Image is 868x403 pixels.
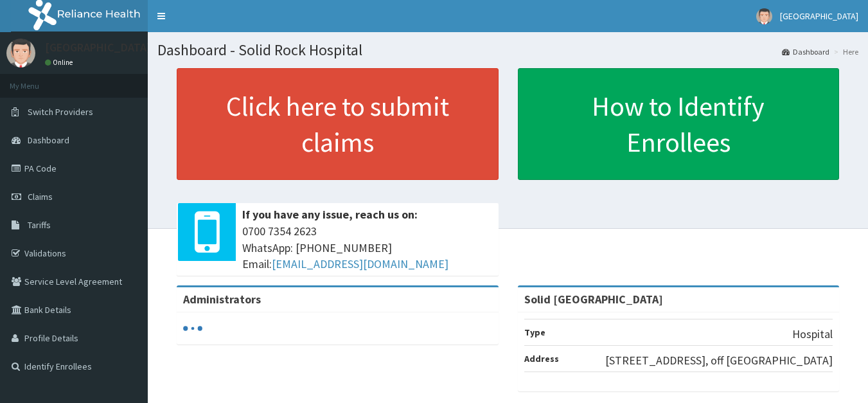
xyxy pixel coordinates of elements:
[524,353,559,364] b: Address
[6,39,35,67] img: User Image
[605,352,833,369] p: [STREET_ADDRESS], off [GEOGRAPHIC_DATA]
[28,191,53,202] span: Claims
[780,10,858,22] span: [GEOGRAPHIC_DATA]
[157,42,858,58] h1: Dashboard - Solid Rock Hospital
[45,42,151,53] p: [GEOGRAPHIC_DATA]
[524,292,663,307] strong: Solid [GEOGRAPHIC_DATA]
[782,46,829,57] a: Dashboard
[518,68,840,180] a: How to Identify Enrollees
[183,292,261,307] b: Administrators
[831,46,858,57] li: Here
[242,207,418,222] b: If you have any issue, reach us on:
[272,256,448,271] a: [EMAIL_ADDRESS][DOMAIN_NAME]
[28,134,69,146] span: Dashboard
[756,8,772,24] img: User Image
[45,58,76,67] a: Online
[524,327,545,338] b: Type
[28,106,93,118] span: Switch Providers
[177,68,499,180] a: Click here to submit claims
[28,219,51,231] span: Tariffs
[183,319,202,338] svg: audio-loading
[792,326,833,343] p: Hospital
[242,223,492,273] span: 0700 7354 2623 WhatsApp: [PHONE_NUMBER] Email:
